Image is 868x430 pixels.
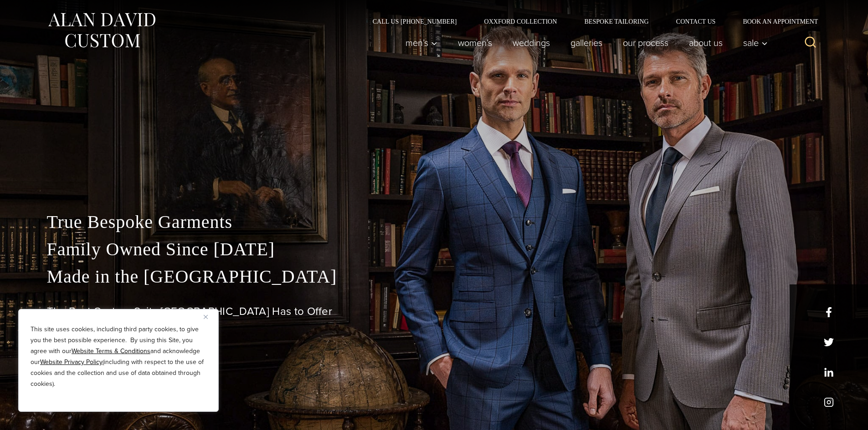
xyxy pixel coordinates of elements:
button: Close [204,311,215,322]
nav: Secondary Navigation [359,18,822,25]
a: Oxxford Collection [470,18,570,25]
a: weddings [502,34,560,52]
img: Close [204,315,208,319]
button: View Search Form [800,32,822,54]
span: Sale [743,38,768,47]
img: Alan David Custom [47,10,156,51]
a: Contact Us [663,18,729,25]
a: About Us [678,34,733,52]
a: Website Privacy Policy [40,357,103,367]
span: Men’s [406,38,437,47]
a: Our Process [612,34,678,52]
p: This site uses cookies, including third party cookies, to give you the best possible experience. ... [31,324,206,390]
nav: Primary Navigation [395,34,772,52]
h1: The Best Custom Suits [GEOGRAPHIC_DATA] Has to Offer [47,305,822,318]
a: Bespoke Tailoring [570,18,662,25]
a: Women’s [447,34,502,52]
p: True Bespoke Garments Family Owned Since [DATE] Made in the [GEOGRAPHIC_DATA] [47,208,822,290]
a: Galleries [560,34,612,52]
a: Book an Appointment [729,18,821,25]
a: Website Terms & Conditions [72,346,150,356]
a: Call Us [PHONE_NUMBER] [359,18,471,25]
